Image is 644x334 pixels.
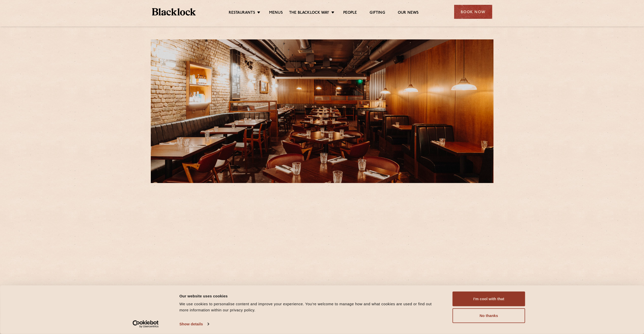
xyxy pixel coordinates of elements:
button: I'm cool with that [453,292,525,306]
a: Our News [398,10,419,16]
a: The Blacklock Way [289,10,329,16]
a: Gifting [370,10,385,16]
a: People [343,10,357,16]
a: Restaurants [229,10,255,16]
a: Menus [269,10,283,16]
a: Show details [179,320,209,328]
img: BL_Textured_Logo-footer-cropped.svg [152,8,196,16]
div: We use cookies to personalise content and improve your experience. You're welcome to manage how a... [179,301,441,313]
div: Our website uses cookies [179,293,441,299]
button: No thanks [453,308,525,323]
div: Book Now [454,5,492,19]
a: Usercentrics Cookiebot - opens in a new window [123,320,168,328]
